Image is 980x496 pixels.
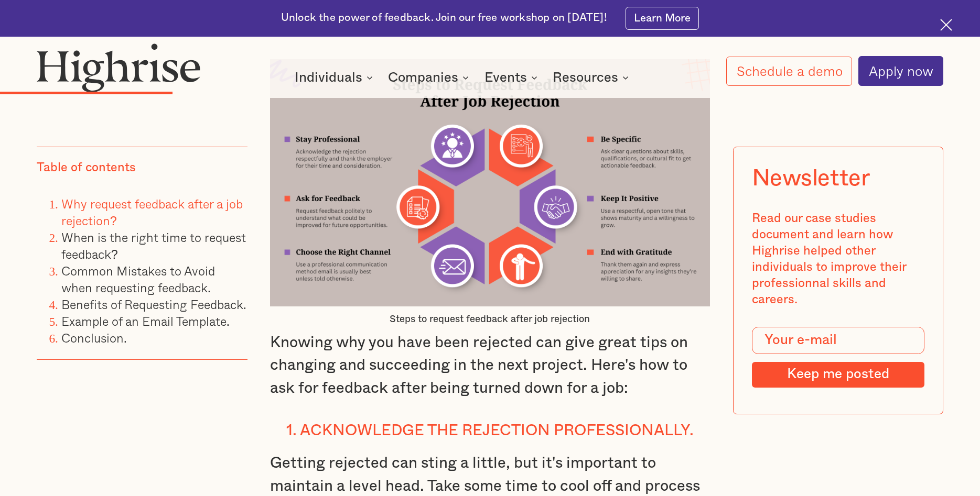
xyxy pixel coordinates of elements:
[281,11,607,26] div: Unlock the power of feedback. Join our free workshop on [DATE]!
[751,362,924,388] input: Keep me posted
[751,327,924,388] form: Modal Form
[751,211,924,308] div: Read our case studies document and learn how Highrise helped other individuals to improve their p...
[270,313,710,326] figcaption: Steps to request feedback after job rejection
[61,194,243,230] a: Why request feedback after a job rejection?
[484,71,527,84] div: Events
[553,71,618,84] div: Resources
[295,71,376,84] div: Individuals
[626,7,699,30] a: Learn More
[484,71,541,84] div: Events
[61,328,127,347] a: Conclusion.
[858,56,943,86] a: Apply now
[37,160,136,176] div: Table of contents
[61,312,230,330] a: Example of an Email Template.
[388,71,472,84] div: Companies
[726,57,853,86] a: Schedule a demo
[61,295,246,314] a: Benefits of Requesting Feedback.
[751,166,870,192] div: Newsletter
[295,71,362,84] div: Individuals
[270,422,710,440] h4: 1. Acknowledge the rejection professionally.
[270,59,710,306] img: Steps to request feedback after job rejection
[61,261,215,297] a: Common Mistakes to Avoid when requesting feedback.
[940,19,952,31] img: Cross icon
[388,71,458,84] div: Companies
[61,228,246,263] a: When is the right time to request feedback?
[751,327,924,355] input: Your e-mail
[270,332,710,400] p: Knowing why you have been rejected can give great tips on changing and succeeding in the next pro...
[37,43,200,92] img: Highrise logo
[553,71,632,84] div: Resources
